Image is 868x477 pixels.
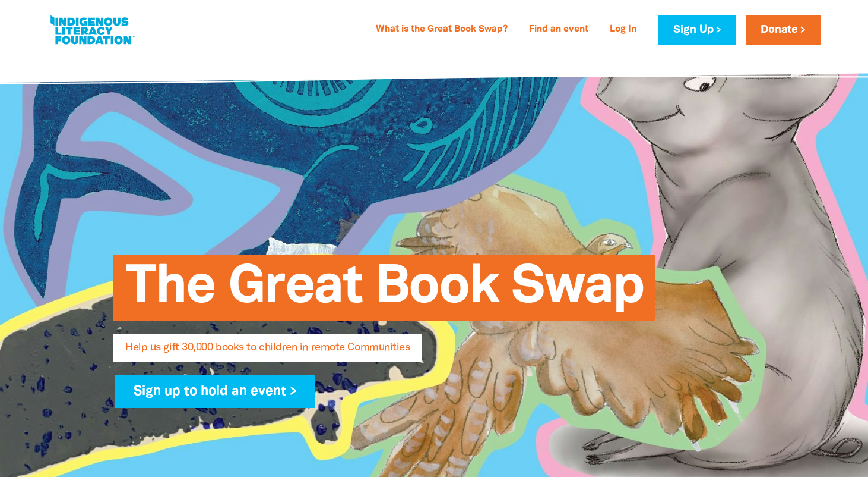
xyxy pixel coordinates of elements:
a: Sign up to hold an event > [115,375,315,408]
a: Donate [746,15,821,45]
a: What is the Great Book Swap? [369,20,515,39]
a: Log In [603,20,644,39]
span: Help us gift 30,000 books to children in remote Communities [125,343,410,362]
span: The Great Book Swap [125,263,644,321]
a: Find an event [522,20,595,39]
a: Sign Up [658,15,736,45]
